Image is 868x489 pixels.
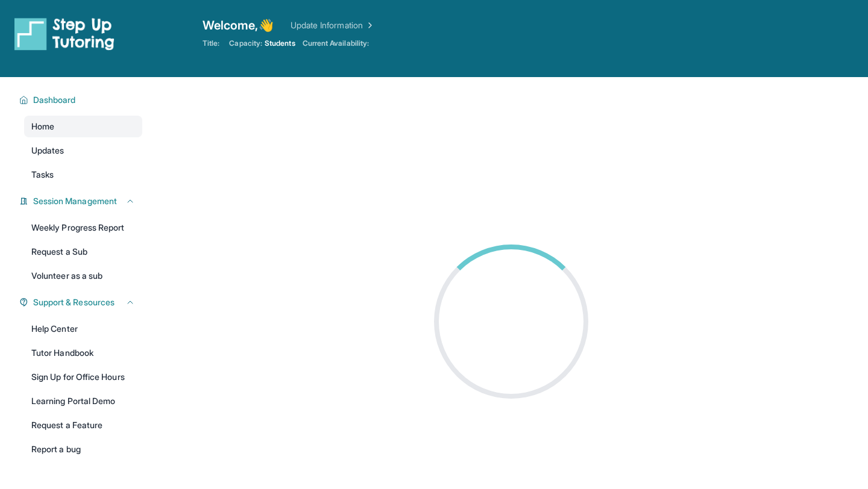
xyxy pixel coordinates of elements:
a: Report a bug [24,438,142,460]
span: Current Availability: [303,39,369,48]
span: Title: [203,39,219,48]
a: Request a Feature [24,414,142,436]
button: Support & Resources [28,296,135,308]
span: Home [31,120,54,132]
img: Chevron Right [363,19,375,31]
a: Updates [24,140,142,161]
a: Home [24,116,142,137]
span: Capacity: [229,39,262,48]
button: Dashboard [28,94,135,106]
span: Welcome, 👋 [203,17,274,34]
span: Updates [31,145,64,157]
img: logo [14,17,115,51]
a: Sign Up for Office Hours [24,366,142,388]
a: Request a Sub [24,241,142,263]
a: Help Center [24,318,142,340]
a: Tutor Handbook [24,342,142,364]
span: Dashboard [33,94,76,106]
span: Students [265,39,295,48]
span: Support & Resources [33,296,115,308]
a: Learning Portal Demo [24,390,142,412]
a: Tasks [24,164,142,185]
span: Session Management [33,195,117,207]
button: Session Management [28,195,135,207]
a: Volunteer as a sub [24,265,142,287]
a: Update Information [291,19,375,31]
a: Weekly Progress Report [24,217,142,238]
span: Tasks [31,169,54,181]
